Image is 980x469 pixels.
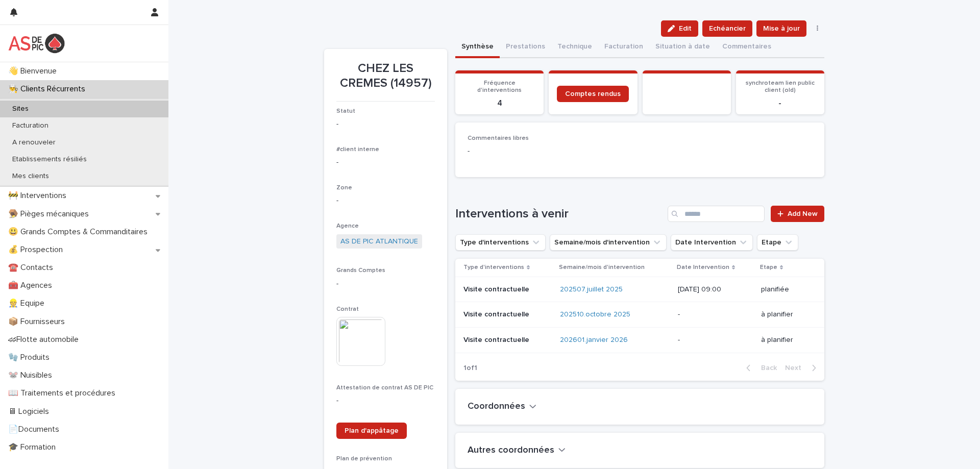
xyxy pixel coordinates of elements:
p: Sites [4,105,37,113]
p: [DATE] 09:00 [678,285,752,294]
p: 🪤 Pièges mécaniques [4,209,97,219]
span: Agence [336,223,359,229]
p: 🧰 Agences [4,281,60,290]
button: Echéancier [702,20,752,37]
button: Prestations [500,37,551,58]
p: 📦 Fournisseurs [4,317,73,327]
h2: Coordonnées [468,401,525,412]
button: Etape [757,234,798,251]
p: Facturation [4,121,57,130]
button: Mise à jour [756,20,806,37]
p: Mes clients [4,172,57,181]
p: 📄Documents [4,425,67,434]
button: Synthèse [455,37,500,58]
p: - [336,279,435,289]
p: 💰 Prospection [4,245,71,255]
span: Mise à jour [763,23,800,34]
button: Semaine/mois d'intervention [550,234,667,251]
h1: Interventions à venir [455,207,664,221]
tr: Visite contractuelle202510.octobre 2025 -à planifier [455,302,824,328]
p: 👨‍🍳 Clients Récurrents [4,84,93,94]
p: Visite contractuelle [463,336,552,344]
p: - [468,146,812,157]
span: Comptes rendus [565,90,621,97]
span: Plan d'appâtage [345,427,399,434]
p: Visite contractuelle [463,285,552,294]
p: 🧤 Produits [4,353,58,362]
span: Statut [336,108,355,114]
h2: Autres coordonnées [468,445,554,456]
span: Grands Comptes [336,267,385,274]
span: Back [755,364,777,372]
p: - [678,336,752,344]
p: - [336,396,435,406]
span: Attestation de contrat AS DE PIC [336,385,433,391]
button: Coordonnées [468,401,536,412]
p: 🏎Flotte automobile [4,335,87,344]
p: à planifier [761,310,808,319]
input: Search [668,206,765,222]
button: Facturation [598,37,649,58]
button: Technique [551,37,598,58]
img: yKcqic14S0S6KrLdrqO6 [8,33,65,54]
p: 👋 Bienvenue [4,66,65,76]
p: 4 [461,98,537,108]
a: 202510.octobre 2025 [560,310,630,319]
p: Semaine/mois d'intervention [559,262,645,273]
p: 😃 Grands Comptes & Commanditaires [4,227,156,237]
p: planifiée [761,285,808,294]
p: ☎️ Contacts [4,263,61,273]
a: 202601.janvier 2026 [560,336,628,344]
button: Type d'interventions [455,234,546,251]
span: Zone [336,185,352,191]
button: Autres coordonnées [468,445,566,456]
button: Next [781,363,824,373]
p: CHEZ LES CREMES (14957) [336,61,435,91]
span: Echéancier [709,23,746,34]
p: 👷 Equipe [4,299,53,308]
span: #client interne [336,146,379,153]
p: - [336,119,435,130]
p: Date Intervention [677,262,729,273]
a: AS DE PIC ATLANTIQUE [340,236,418,247]
button: Edit [661,20,698,37]
p: A renouveler [4,138,64,147]
a: 202507.juillet 2025 [560,285,623,294]
span: Fréquence d'interventions [477,80,522,93]
p: Visite contractuelle [463,310,552,319]
span: Contrat [336,306,359,312]
tr: Visite contractuelle202601.janvier 2026 -à planifier [455,328,824,353]
p: - [742,98,818,108]
span: Plan de prévention [336,456,392,462]
button: Commentaires [716,37,777,58]
span: Commentaires libres [468,135,529,141]
button: Back [738,363,781,373]
span: Next [785,364,807,372]
span: Add New [788,210,818,217]
p: 🚧 Interventions [4,191,75,201]
button: Date Intervention [671,234,753,251]
a: Comptes rendus [557,86,629,102]
span: Edit [679,25,692,32]
span: synchroteam lien public client (old) [746,80,815,93]
p: - [336,157,435,168]
p: - [336,195,435,206]
p: 🎓 Formation [4,442,64,452]
button: Situation à date [649,37,716,58]
a: Plan d'appâtage [336,423,407,439]
tr: Visite contractuelle202507.juillet 2025 [DATE] 09:00planifiée [455,277,824,302]
p: Etape [760,262,777,273]
p: 📖 Traitements et procédures [4,388,124,398]
p: Etablissements résiliés [4,155,95,164]
p: Type d'interventions [463,262,524,273]
p: 🐭 Nuisibles [4,371,60,380]
a: Add New [771,206,824,222]
p: - [678,310,752,319]
p: 🖥 Logiciels [4,407,57,416]
p: à planifier [761,336,808,344]
p: 1 of 1 [455,356,485,381]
